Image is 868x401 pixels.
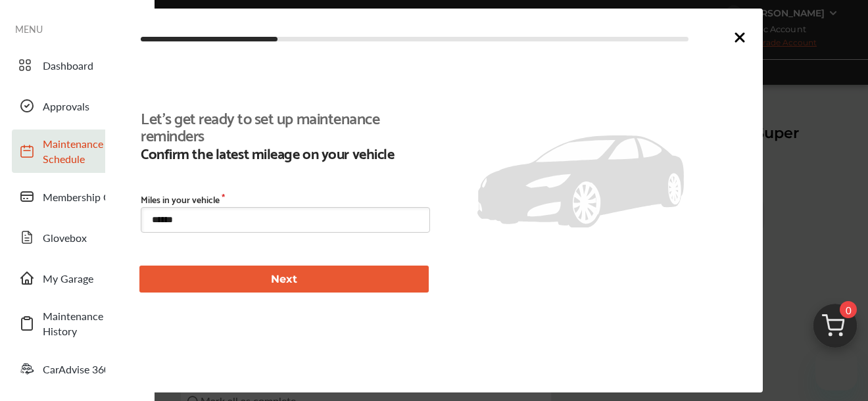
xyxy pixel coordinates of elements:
label: Miles in your vehicle [141,194,430,204]
a: Maintenance History [12,302,141,345]
span: My Garage [43,271,135,286]
span: Maintenance History [43,308,135,339]
span: MENU [15,24,43,34]
b: Let's get ready to set up maintenance reminders [141,108,422,143]
a: Dashboard [12,48,141,82]
iframe: Button to launch messaging window [815,348,857,390]
span: Glovebox [43,230,135,245]
span: Maintenance Schedule [43,136,135,166]
b: Confirm the latest mileage on your vehicle [141,144,422,161]
a: Maintenance Schedule [12,130,141,173]
img: placeholder_car.fcab19be.svg [477,135,684,228]
button: Next [139,266,429,293]
a: CarAdvise 360 [12,352,141,386]
a: Glovebox [12,220,141,254]
span: Approvals [43,99,135,114]
a: My Garage [12,261,141,295]
span: CarAdvise 360 [43,362,135,377]
span: 0 [840,301,857,318]
span: Dashboard [43,58,135,73]
span: Membership Card [43,189,135,204]
img: cart_icon.3d0951e8.svg [804,298,867,361]
a: Approvals [12,89,141,123]
a: Membership Card [12,179,141,214]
